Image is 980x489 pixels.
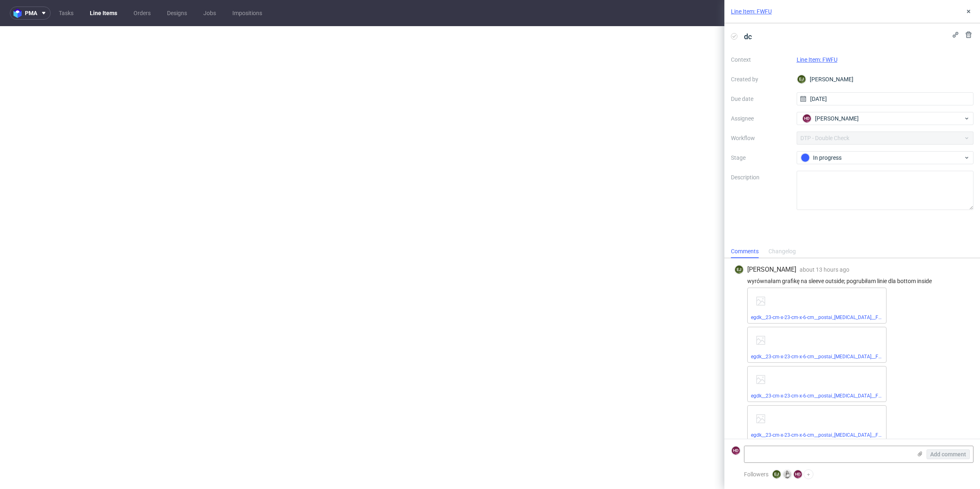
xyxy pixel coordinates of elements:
div: Comments [731,245,759,258]
a: Impositions [227,7,267,20]
span: dc [741,30,755,43]
img: logo [13,9,25,18]
span: [PERSON_NAME] [747,265,796,274]
figcaption: HD [803,114,811,123]
a: Line Item: FWFU [731,7,772,16]
figcaption: EJ [735,266,743,274]
label: Assignee [731,114,790,123]
img: Dominika Herszel [783,470,791,478]
div: Changelog [768,245,796,258]
span: Followers [744,471,768,478]
span: about 13 hours ago [800,266,849,273]
a: Jobs [198,7,221,20]
figcaption: EJ [773,470,781,478]
label: Created by [731,74,790,84]
a: Tasks [54,7,78,20]
figcaption: HD [794,470,802,478]
a: Line Item: FWFU [797,56,837,63]
button: pma [10,7,51,20]
figcaption: EJ [797,75,806,83]
label: Due date [731,94,790,104]
span: [PERSON_NAME] [815,114,859,123]
a: Orders [129,7,156,20]
a: Line Items [85,7,122,20]
figcaption: HD [732,447,740,455]
label: Description [731,172,790,208]
button: + [804,469,813,479]
a: Designs [162,7,192,20]
label: Stage [731,153,790,163]
div: wyrównałam grafikę na sleeve outside; pogrubiłam linie dla bottom inside [734,278,970,284]
div: In progress [801,153,963,162]
span: pma [25,10,37,16]
div: [PERSON_NAME] [797,73,974,86]
label: Context [731,55,790,65]
label: Workflow [731,133,790,143]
